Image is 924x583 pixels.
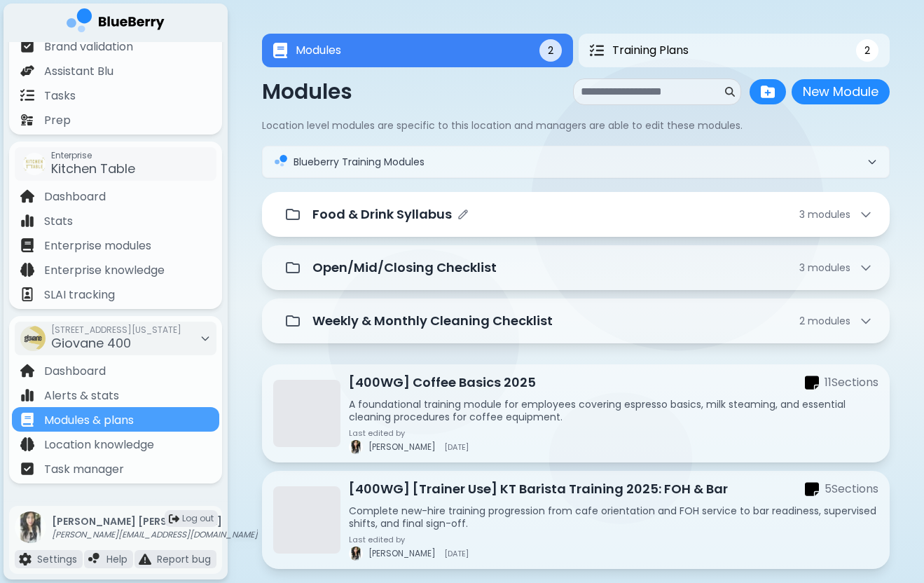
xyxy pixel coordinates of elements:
img: file icon [20,39,34,53]
a: [400WG] [Trainer Use] KT Barista Training 2025: FOH & Barsections icon5SectionsComplete new-hire ... [262,471,890,569]
span: Enterprise [51,150,135,161]
button: New Module [792,79,890,104]
span: 3 [799,208,850,221]
button: Edit folder name [457,209,469,220]
p: Task manager [44,461,124,478]
p: Help [106,553,127,565]
span: module s [808,207,850,221]
span: module s [808,261,850,275]
p: Weekly & Monthly Cleaning Checklist [312,311,553,331]
button: ModulesModules2 [262,34,573,67]
p: Enterprise knowledge [44,262,165,279]
p: Last edited by [349,535,469,544]
img: file icon [139,553,151,565]
p: Modules & plans [44,412,134,429]
img: file icon [20,238,34,252]
span: Training Plans [612,42,689,59]
img: file icon [20,413,34,427]
span: Giovane 400 [51,334,131,352]
img: folder plus icon [761,85,775,99]
p: Food & Drink Syllabus [312,205,452,224]
p: Location knowledge [44,437,154,453]
img: logout [169,514,179,524]
span: Kitchen Table [51,160,135,177]
img: file icon [20,214,34,228]
p: 5 Section s [825,481,878,498]
img: file icon [20,113,34,127]
span: Modules [296,42,341,59]
p: Alerts & stats [44,387,119,404]
span: [PERSON_NAME] [368,548,436,559]
p: Complete new-hire training progression from cafe orientation and FOH service to bar readiness, su... [349,505,878,530]
p: A foundational training module for employees covering espresso basics, milk steaming, and essenti... [349,398,878,423]
img: file icon [20,388,34,402]
p: [400WG] Coffee Basics 2025 [349,373,536,392]
span: 2 [864,44,870,57]
img: file icon [88,553,101,565]
img: sections icon [805,375,819,391]
img: sections icon [805,481,819,498]
img: file icon [20,189,34,203]
p: Settings [37,553,77,565]
p: Enterprise modules [44,238,151,254]
img: company thumbnail [23,153,46,175]
p: Last edited by [349,429,469,437]
img: file icon [20,364,34,378]
a: [400WG] Coffee Basics 2025sections icon11SectionsA foundational training module for employees cov... [262,364,890,462]
span: Blueberry Training Modules [294,156,425,168]
p: SLAI tracking [44,287,115,303]
img: file icon [20,437,34,451]
span: [DATE] [444,549,469,558]
p: 11 Section s [825,374,878,391]
span: 2 [799,315,850,327]
img: search icon [725,87,735,97]
p: Stats [44,213,73,230]
img: profile image [349,440,363,454]
p: Dashboard [44,188,106,205]
img: file icon [20,287,34,301]
p: Brand validation [44,39,133,55]
img: file icon [20,64,34,78]
p: Modules [262,79,352,104]
span: [PERSON_NAME] [368,441,436,453]
span: module s [808,314,850,328]
span: Log out [182,513,214,524]
p: Prep [44,112,71,129]
img: profile image [349,547,363,561]
span: 2 [548,44,553,57]
span: 3 [799,261,850,274]
p: Open/Mid/Closing Checklist [312,258,497,277]
p: [PERSON_NAME][EMAIL_ADDRESS][DOMAIN_NAME] [52,529,258,540]
p: Dashboard [44,363,106,380]
img: company thumbnail [20,326,46,351]
img: Training Plans [590,43,604,57]
img: Modules [273,43,287,59]
p: Location level modules are specific to this location and managers are able to edit these modules. [262,119,890,132]
span: [DATE] [444,443,469,451]
img: company logo [67,8,165,37]
p: Report bug [157,553,211,565]
p: Tasks [44,88,76,104]
span: [STREET_ADDRESS][US_STATE] [51,324,181,336]
p: [PERSON_NAME] [PERSON_NAME] [52,515,258,528]
p: [400WG] [Trainer Use] KT Barista Training 2025: FOH & Bar [349,479,728,499]
p: Assistant Blu [44,63,113,80]
img: training icon [274,155,288,169]
img: file icon [19,553,32,565]
button: training iconBlueberry Training Modules [263,146,889,177]
img: file icon [20,462,34,476]
img: profile photo [15,512,46,543]
img: file icon [20,88,34,102]
img: file icon [20,263,34,277]
button: Training PlansTraining Plans2 [579,34,890,67]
